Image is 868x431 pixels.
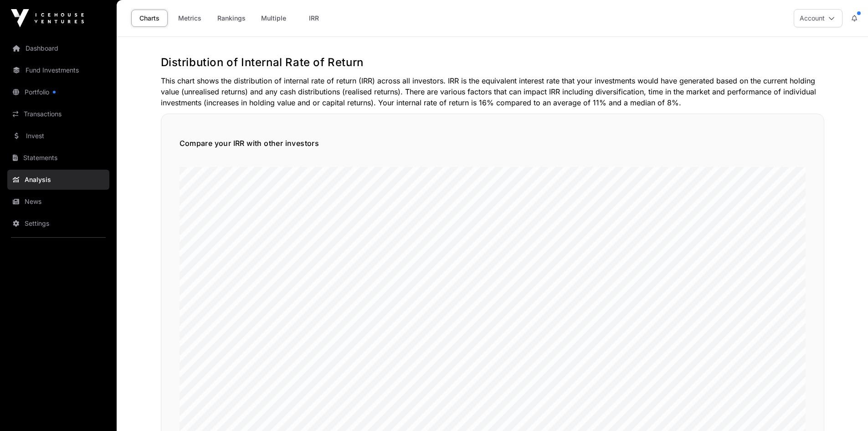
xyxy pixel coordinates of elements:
[7,126,109,146] a: Invest
[296,10,332,27] a: IRR
[7,148,109,168] a: Statements
[131,10,168,27] a: Charts
[180,138,806,149] h5: Compare your IRR with other investors
[822,387,868,431] iframe: Chat Widget
[11,9,84,27] img: Icehouse Ventures Logo
[7,192,109,212] a: News
[171,10,208,27] a: Metrics
[7,213,109,234] a: Settings
[794,9,842,27] button: Account
[255,10,292,27] a: Multiple
[7,104,109,124] a: Transactions
[161,75,824,108] p: This chart shows the distribution of internal rate of return (IRR) across all investors. IRR is t...
[7,60,109,80] a: Fund Investments
[7,38,109,58] a: Dashboard
[211,10,252,27] a: Rankings
[7,82,109,102] a: Portfolio
[161,55,824,70] h2: Distribution of Internal Rate of Return
[7,170,109,190] a: Analysis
